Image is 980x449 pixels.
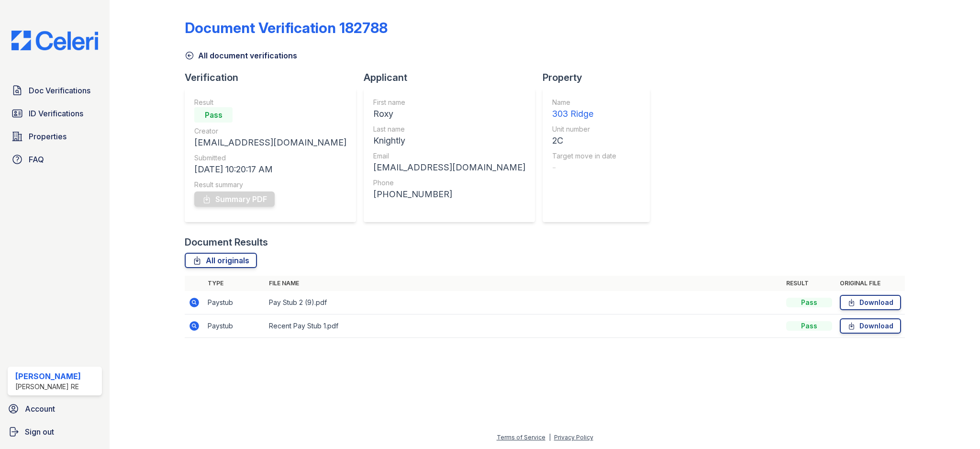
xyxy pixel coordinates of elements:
div: Result [194,98,346,107]
a: All originals [185,253,257,268]
div: First name [373,98,525,107]
div: | [549,434,551,441]
td: Paystub [204,291,265,314]
span: ID Verifications [29,108,83,119]
div: [DATE] 10:20:17 AM [194,163,346,176]
span: FAQ [29,154,44,165]
div: Name [552,98,616,107]
div: [EMAIL_ADDRESS][DOMAIN_NAME] [373,161,525,174]
th: Type [204,276,265,291]
span: Account [25,403,55,415]
a: Sign out [4,422,106,441]
th: Original file [836,276,905,291]
th: Result [782,276,836,291]
a: All document verifications [185,50,297,61]
div: Document Verification 182788 [185,19,388,36]
a: Download [840,295,901,310]
div: Applicant [364,71,543,84]
div: - [552,161,616,174]
img: CE_Logo_Blue-a8612792a0a2168367f1c8372b55b34899dd931a85d93a1a3d3e32e68fde9ad4.png [4,31,106,50]
td: Recent Pay Stub 1.pdf [265,314,782,338]
th: File name [265,276,782,291]
div: Submitted [194,153,346,163]
div: Target move in date [552,151,616,161]
a: ID Verifications [8,104,102,123]
a: Download [840,318,901,334]
span: Doc Verifications [29,85,90,96]
td: Pay Stub 2 (9).pdf [265,291,782,314]
span: Sign out [25,426,54,438]
div: Pass [194,107,233,123]
div: Unit number [552,124,616,134]
div: Last name [373,124,525,134]
div: [PHONE_NUMBER] [373,188,525,201]
div: Knightly [373,134,525,147]
a: Account [4,399,106,418]
div: [PERSON_NAME] RE [15,382,81,392]
a: Privacy Policy [554,434,593,441]
td: Paystub [204,314,265,338]
div: Roxy [373,107,525,121]
div: 2C [552,134,616,147]
div: Result summary [194,180,346,190]
div: Creator [194,126,346,136]
div: [PERSON_NAME] [15,370,81,382]
a: Doc Verifications [8,81,102,100]
div: [EMAIL_ADDRESS][DOMAIN_NAME] [194,136,346,149]
a: FAQ [8,150,102,169]
a: Properties [8,127,102,146]
div: Phone [373,178,525,188]
span: Properties [29,131,67,142]
div: 303 Ridge [552,107,616,121]
div: Pass [786,321,832,331]
a: Terms of Service [497,434,546,441]
div: Verification [185,71,364,84]
div: Property [543,71,657,84]
div: Pass [786,298,832,307]
div: Email [373,151,525,161]
a: Name 303 Ridge [552,98,616,121]
div: Document Results [185,236,268,249]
